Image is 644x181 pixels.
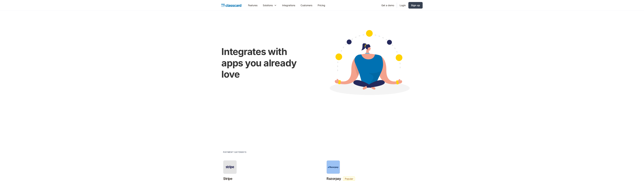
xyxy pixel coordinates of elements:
a: Customers [298,2,315,9]
h2: Payment gateways [223,150,247,154]
a: Pricing [315,2,328,9]
img: Stripe [225,165,235,170]
a: Login [397,2,408,9]
div: Solutions [260,2,279,9]
div: Sign up [411,4,420,7]
a: Features [245,2,260,9]
div: Popular [345,177,353,180]
a: Integrations [279,2,298,9]
h1: Integrates with apps you already love [221,46,308,80]
a: Sign up [408,2,423,9]
img: Razorpay [328,166,339,168]
a: Logo [221,3,241,8]
img: Cartoon image showing connected apps [315,23,423,104]
a: Get a demo [379,2,397,9]
div: Solutions [263,4,273,7]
